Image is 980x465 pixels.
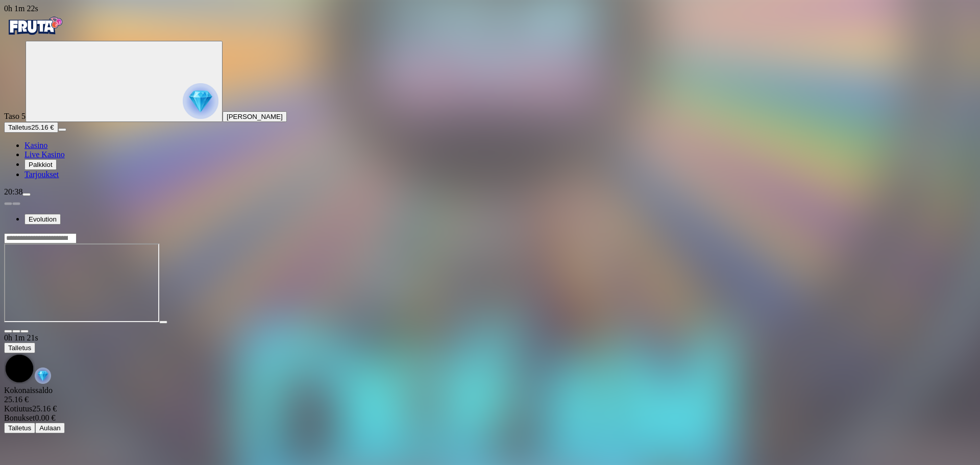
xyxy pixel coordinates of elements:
button: chevron-down icon [12,330,20,333]
span: user session time [4,4,38,13]
div: Game menu [4,333,976,386]
button: fullscreen icon [20,330,29,333]
input: Search [4,233,77,243]
img: Fruta [4,13,65,39]
div: Game menu content [4,386,976,433]
div: Kokonaissaldo [4,386,976,404]
button: close icon [4,330,12,333]
button: Evolution [24,214,61,225]
nav: Primary [4,13,976,179]
span: Kotiutus [4,404,32,413]
span: Taso 5 [4,112,26,120]
button: reward progress [26,41,223,122]
span: Evolution [29,215,57,223]
span: 25.16 € [31,124,54,131]
a: Fruta [4,32,65,40]
span: Live Kasino [24,150,65,159]
span: 20:38 [4,187,22,196]
span: Bonukset [4,413,35,422]
button: [PERSON_NAME] [223,111,287,122]
iframe: First Person Dream Catcher [4,243,159,322]
span: Talletus [8,124,31,131]
button: Aulaan [35,423,65,433]
span: Kasino [24,141,47,150]
button: Talletusplus icon25.16 € [4,122,58,133]
a: diamond iconKasino [24,141,47,150]
div: 25.16 € [4,395,976,404]
button: prev slide [4,202,12,205]
img: reward progress [183,83,218,119]
div: 0.00 € [4,413,976,423]
span: [PERSON_NAME] [227,113,283,120]
span: Talletus [8,424,31,432]
button: next slide [12,202,20,205]
a: gift-inverted iconTarjoukset [24,170,59,179]
button: Talletus [4,342,35,353]
img: reward-icon [35,368,51,384]
button: menu [22,193,31,196]
button: menu [58,128,66,131]
span: Palkkiot [29,161,53,168]
div: 25.16 € [4,404,976,413]
span: user session time [4,333,38,342]
a: poker-chip iconLive Kasino [24,150,65,159]
button: reward iconPalkkiot [24,159,57,170]
button: Talletus [4,423,35,433]
span: Aulaan [39,424,61,432]
button: play icon [159,321,167,324]
span: Tarjoukset [24,170,59,179]
span: Talletus [8,344,31,352]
